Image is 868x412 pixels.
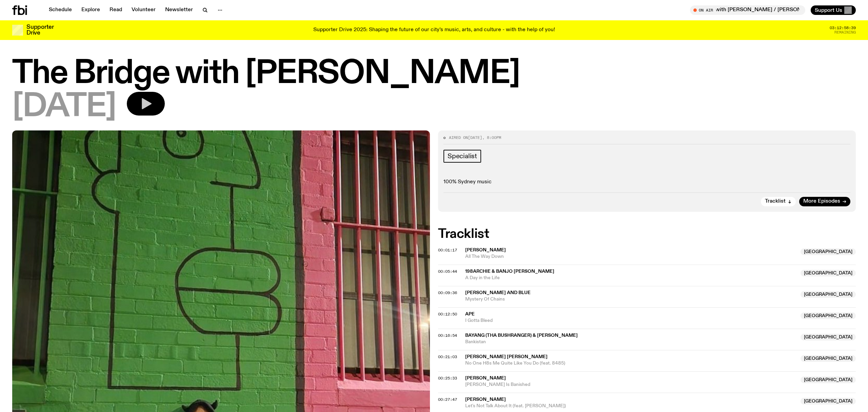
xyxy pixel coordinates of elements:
[801,248,856,255] span: [GEOGRAPHIC_DATA]
[801,398,856,405] span: [GEOGRAPHIC_DATA]
[799,197,850,206] a: More Episodes
[26,24,54,36] h3: Supporter Drive
[465,275,796,281] span: A Day in the Life
[465,269,554,274] span: 198archie & Banjo [PERSON_NAME]
[438,376,457,380] button: 00:25:33
[438,269,457,274] span: 00:05:44
[815,7,842,13] span: Support Us
[468,135,482,140] span: [DATE]
[801,312,856,319] span: [GEOGRAPHIC_DATA]
[801,334,856,341] span: [GEOGRAPHIC_DATA]
[127,5,160,15] a: Volunteer
[465,312,475,316] span: Ape
[45,5,76,15] a: Schedule
[438,291,457,295] button: 00:09:36
[438,311,457,317] span: 00:12:50
[803,199,840,204] span: More Episodes
[438,333,457,338] span: 00:16:54
[811,5,856,15] button: Support Us
[438,248,457,252] button: 00:01:17
[801,355,856,362] span: [GEOGRAPHIC_DATA]
[438,228,856,240] h2: Tracklist
[448,152,477,160] span: Specialist
[438,334,457,337] button: 00:16:54
[438,354,457,359] span: 00:21:03
[482,135,501,140] span: , 8:00pm
[438,375,457,381] span: 00:25:33
[12,92,116,122] span: [DATE]
[465,382,796,388] span: [PERSON_NAME] Is Banished
[438,290,457,295] span: 00:09:36
[465,397,506,402] span: [PERSON_NAME]
[438,398,457,401] button: 00:27:47
[443,150,481,163] a: Specialist
[438,270,457,273] button: 00:05:44
[801,376,856,383] span: [GEOGRAPHIC_DATA]
[465,403,796,409] span: Let's Not Talk About It (feat. [PERSON_NAME])
[465,296,796,303] span: Mystery Of Chains
[12,59,856,89] h1: The Bridge with [PERSON_NAME]
[465,360,796,367] span: No One H8s Me Quite Like You Do (feat. 8485)
[830,26,856,30] span: 03:12:58:39
[465,339,796,345] span: Bankistan
[690,5,805,15] button: On AirMornings with [PERSON_NAME] / [PERSON_NAME] [PERSON_NAME] and mmilton interview
[465,354,548,359] span: [PERSON_NAME] [PERSON_NAME]
[465,290,531,295] span: [PERSON_NAME] and Blue
[105,5,126,15] a: Read
[161,5,197,15] a: Newsletter
[438,247,457,253] span: 00:01:17
[438,355,457,359] button: 00:21:03
[465,248,506,252] span: [PERSON_NAME]
[438,397,457,402] span: 00:27:47
[801,270,856,276] span: [GEOGRAPHIC_DATA]
[465,376,506,380] span: [PERSON_NAME]
[438,312,457,316] button: 00:12:50
[443,179,850,185] p: 100% Sydney music
[313,27,555,33] p: Supporter Drive 2025: Shaping the future of our city’s music, arts, and culture - with the help o...
[801,291,856,298] span: [GEOGRAPHIC_DATA]
[761,197,796,206] button: Tracklist
[449,135,468,140] span: Aired on
[834,30,856,34] span: Remaining
[465,253,796,260] span: All The Way Down
[765,199,786,204] span: Tracklist
[77,5,104,15] a: Explore
[465,317,796,324] span: I Gotta Bleed
[465,333,578,338] span: BAYANG (tha Bushranger) & [PERSON_NAME]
